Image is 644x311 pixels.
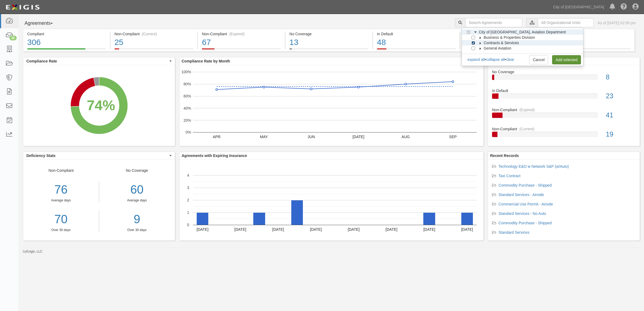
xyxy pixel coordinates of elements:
[484,41,519,45] span: Contracts & Services
[488,88,640,93] div: In Default
[183,118,191,122] text: 20%
[602,130,640,139] div: 19
[598,20,636,26] div: As of [DATE] 02:50 pm
[9,36,17,40] div: 32
[197,227,209,232] text: [DATE]
[183,94,191,98] text: 60%
[498,211,546,216] a: Standard Services - No Auto
[179,65,483,146] div: A chart.
[234,227,246,232] text: [DATE]
[377,37,456,48] div: 48
[198,48,285,53] a: Non-Compliant(Expired)67
[348,227,360,232] text: [DATE]
[23,48,110,53] a: Compliant306
[621,4,627,10] i: Help Center - Complianz
[23,65,175,146] svg: A chart.
[260,135,268,139] text: MAY
[552,55,581,64] a: Add selected
[498,164,569,169] a: Technology E&O w Network S&P (w/Auto)
[27,31,106,37] div: Compliant
[465,18,522,27] input: Search Agreements
[181,70,191,74] text: 100%
[498,174,521,178] a: Taxi Contract
[103,228,171,232] div: Over 30 days
[519,126,534,132] div: (Current)
[4,2,41,12] img: logo-5460c22ac91f19d4615b14bd174203de0afe785f0fc80cf4dbbc73dc1793850b.png
[23,198,99,203] div: Average days
[498,221,552,225] a: Commodity Purchase - Shipped
[23,211,99,228] a: 70
[187,223,189,227] text: 0
[492,88,636,107] a: In Default23
[229,31,245,37] div: (Expired)
[498,193,544,197] a: Standard Services - Airside
[373,48,460,53] a: In Default48
[602,110,640,120] div: 41
[115,37,193,48] div: 25
[492,107,636,126] a: Non-Compliant(Expired)41
[352,135,364,139] text: [DATE]
[538,18,594,27] input: All Organizational Units
[498,202,553,206] a: Commercial Use Permit - Airside
[488,107,640,113] div: Non-Compliant
[179,160,483,240] svg: A chart.
[26,250,43,253] a: Exigis, LLC
[272,227,284,232] text: [DATE]
[461,227,473,232] text: [DATE]
[103,181,171,198] div: 60
[550,2,607,12] a: City of [GEOGRAPHIC_DATA]
[23,168,99,232] div: Non-Compliant
[182,59,230,63] b: Compliance Rate by Month
[479,30,566,34] span: City of [GEOGRAPHIC_DATA], Aviation Department
[548,48,635,53] a: Pending Review17
[552,31,631,37] div: Pending Review
[202,37,281,48] div: 67
[484,46,511,50] span: General Aviation
[183,82,191,86] text: 80%
[110,48,198,53] a: Non-Compliant(Current)25
[182,153,247,158] b: Agreements with Expiring Insurance
[488,69,640,75] div: No Coverage
[186,130,191,134] text: 0%
[187,173,189,177] text: 4
[99,168,175,232] div: No Coverage
[27,37,106,48] div: 306
[519,107,535,113] div: (Expired)
[552,37,631,48] div: 17
[23,249,43,254] small: by
[103,211,171,228] a: 9
[468,57,485,62] a: expand all
[506,57,514,62] a: clear
[386,227,397,232] text: [DATE]
[490,153,519,158] b: Recent Records
[23,57,175,65] button: Compliance Rate
[484,35,535,40] span: Business & Properties Division
[602,91,640,101] div: 23
[467,57,514,62] div: • •
[307,135,315,139] text: JUN
[498,183,552,187] a: Commodity Purchase - Shipped
[449,135,457,139] text: SEP
[377,31,456,37] div: In Default
[423,227,435,232] text: [DATE]
[289,31,368,37] div: No Coverage
[87,95,115,115] div: 74%
[488,126,640,132] div: Non-Compliant
[23,18,63,29] button: Agreements
[401,135,410,139] text: AUG
[26,153,168,158] span: Deficiency Stats
[289,37,368,48] div: 13
[529,55,548,64] a: Cancel
[23,228,99,232] div: Over 30 days
[460,48,547,53] a: Expiring Insurance35
[187,198,189,202] text: 2
[492,126,636,141] a: Non-Compliant(Current)19
[115,31,193,37] div: Non-Compliant (Current)
[183,106,191,110] text: 40%
[310,227,322,232] text: [DATE]
[602,72,640,82] div: 8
